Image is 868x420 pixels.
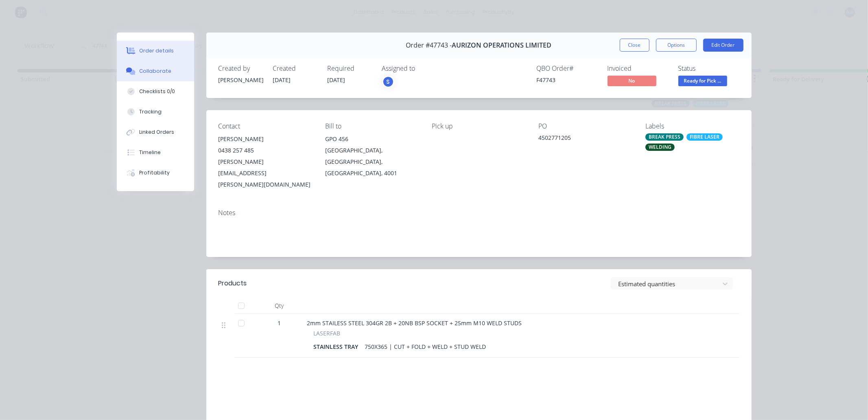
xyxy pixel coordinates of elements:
[117,81,194,102] button: Checklists 0/0
[382,65,464,72] div: Assigned to
[139,47,174,54] div: Order details
[117,163,194,183] button: Profitability
[539,122,632,130] div: PO
[382,76,394,88] button: S
[325,122,419,130] div: Bill to
[678,76,727,88] button: Ready for Pick ...
[325,133,419,145] div: GPO 456
[278,319,281,327] span: 1
[139,149,161,156] div: Timeline
[608,76,656,86] span: No
[273,65,318,72] div: Created
[314,329,341,337] span: LASERFAB
[325,133,419,179] div: GPO 456[GEOGRAPHIC_DATA], [GEOGRAPHIC_DATA], [GEOGRAPHIC_DATA], 4001
[537,76,598,84] div: F47743
[139,88,175,95] div: Checklists 0/0
[219,76,263,84] div: [PERSON_NAME]
[645,144,675,151] div: WELDING
[139,108,162,115] div: Tracking
[117,122,194,142] button: Linked Orders
[687,133,723,141] div: FIBRE LASER
[219,133,312,145] div: [PERSON_NAME]
[139,67,171,75] div: Collaborate
[645,133,684,141] div: BREAK PRESS
[307,319,522,327] span: 2mm STAILESS STEEL 304GR 2B + 20NB BSP SOCKET + 25mm M10 WELD STUDS
[328,76,345,84] span: [DATE]
[219,65,263,72] div: Created by
[328,65,372,72] div: Required
[219,279,247,288] div: Products
[219,145,312,156] div: 0438 257 485
[117,61,194,81] button: Collaborate
[608,65,669,72] div: Invoiced
[219,122,312,130] div: Contact
[219,156,312,190] div: [PERSON_NAME][EMAIL_ADDRESS][PERSON_NAME][DOMAIN_NAME]
[273,76,291,84] span: [DATE]
[219,209,739,217] div: Notes
[117,41,194,61] button: Order details
[678,65,739,72] div: Status
[255,298,304,314] div: Qty
[314,341,362,353] div: STAINLESS TRAY
[645,122,739,130] div: Labels
[620,39,649,52] button: Close
[325,145,419,179] div: [GEOGRAPHIC_DATA], [GEOGRAPHIC_DATA], [GEOGRAPHIC_DATA], 4001
[362,341,490,353] div: 750X365 | CUT + FOLD + WELD + STUD WELD
[539,133,632,145] div: 4502771205
[452,41,552,49] span: AURIZON OPERATIONS LIMITED
[139,128,174,136] div: Linked Orders
[219,133,312,190] div: [PERSON_NAME]0438 257 485[PERSON_NAME][EMAIL_ADDRESS][PERSON_NAME][DOMAIN_NAME]
[678,76,727,86] span: Ready for Pick ...
[656,39,697,52] button: Options
[537,65,598,72] div: QBO Order #
[703,39,743,52] button: Edit Order
[117,142,194,163] button: Timeline
[117,102,194,122] button: Tracking
[139,169,170,176] div: Profitability
[432,122,525,130] div: Pick up
[406,41,452,49] span: Order #47743 -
